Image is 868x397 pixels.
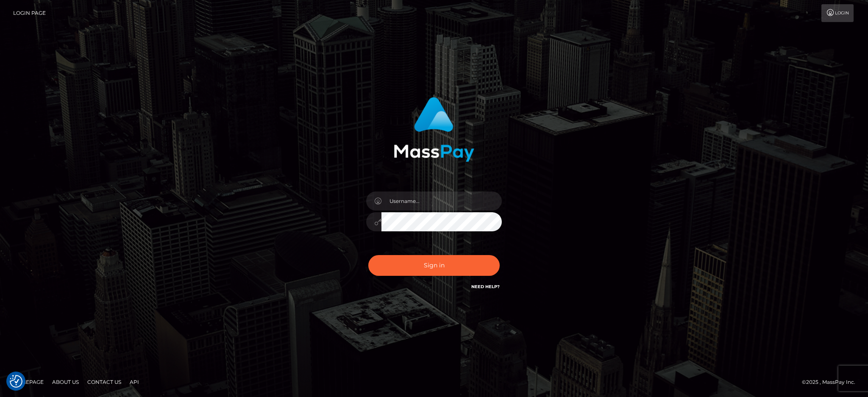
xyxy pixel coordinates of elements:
[394,97,474,162] img: MassPay Login
[9,375,47,389] a: Homepage
[84,375,125,389] a: Contact Us
[381,192,502,211] input: Username...
[126,375,142,389] a: API
[368,255,500,276] button: Sign in
[471,284,500,289] a: Need Help?
[10,375,22,388] img: Revisit consent button
[802,378,862,387] div: © 2025 , MassPay Inc.
[10,375,22,388] button: Consent Preferences
[49,375,82,389] a: About Us
[13,4,46,22] a: Login Page
[821,4,854,22] a: Login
